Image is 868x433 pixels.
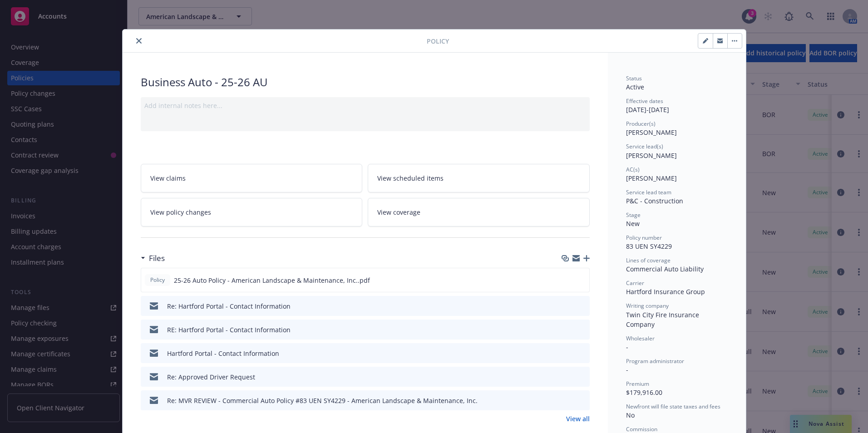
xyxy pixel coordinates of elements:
div: [DATE] - [DATE] [626,97,728,114]
button: preview file [577,276,586,285]
button: download file [563,372,571,382]
span: Policy [148,276,167,284]
button: close [133,35,144,46]
span: 25-26 Auto Policy - American Landscape & Maintenance, Inc..pdf [174,276,370,285]
span: AC(s) [626,166,640,173]
span: Active [626,83,644,91]
span: - [626,343,628,351]
span: Service lead(s) [626,143,663,150]
button: preview file [578,325,586,335]
span: P&C - Construction [626,197,683,205]
div: Business Auto - 25-26 AU [141,74,590,90]
span: [PERSON_NAME] [626,128,677,137]
button: download file [563,396,571,405]
span: [PERSON_NAME] [626,174,677,182]
span: Premium [626,380,649,388]
a: View all [566,414,590,423]
a: View policy changes [141,198,363,226]
span: Writing company [626,302,669,310]
div: Re: Hartford Portal - Contact Information [167,301,291,311]
span: $179,916.00 [626,388,662,397]
button: preview file [578,349,586,358]
span: View policy changes [150,207,211,217]
span: Producer(s) [626,120,656,128]
button: preview file [578,301,586,311]
span: Wholesaler [626,335,655,342]
span: Effective dates [626,97,663,105]
button: preview file [578,372,586,382]
button: download file [563,276,570,285]
span: View scheduled items [377,173,444,183]
span: Stage [626,211,641,219]
button: download file [563,325,571,335]
span: New [626,219,640,228]
div: Files [141,252,165,264]
span: Twin City Fire Insurance Company [626,310,701,329]
span: Service lead team [626,188,671,196]
span: Lines of coverage [626,256,671,264]
a: View scheduled items [368,164,590,192]
div: Hartford Portal - Contact Information [167,349,279,358]
span: Status [626,74,642,82]
span: Newfront will file state taxes and fees [626,403,720,410]
span: - [626,365,628,374]
span: No [626,411,635,419]
span: Policy number [626,234,662,241]
span: Program administrator [626,357,684,365]
span: Policy [427,36,449,46]
div: Re: MVR REVIEW - Commercial Auto Policy #83 UEN SY4229 - American Landscape & Maintenance, Inc. [167,396,478,405]
a: View claims [141,164,363,192]
div: RE: Hartford Portal - Contact Information [167,325,291,335]
span: Commission [626,425,657,433]
button: preview file [578,396,586,405]
span: [PERSON_NAME] [626,151,677,160]
div: Commercial Auto Liability [626,264,728,274]
span: View claims [150,173,186,183]
div: Re: Approved Driver Request [167,372,255,382]
h3: Files [149,252,165,264]
span: Hartford Insurance Group [626,287,705,296]
span: Carrier [626,279,644,287]
a: View coverage [368,198,590,226]
button: download file [563,349,571,358]
div: Add internal notes here... [144,101,586,110]
span: View coverage [377,207,420,217]
button: download file [563,301,571,311]
span: 83 UEN SY4229 [626,242,672,251]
